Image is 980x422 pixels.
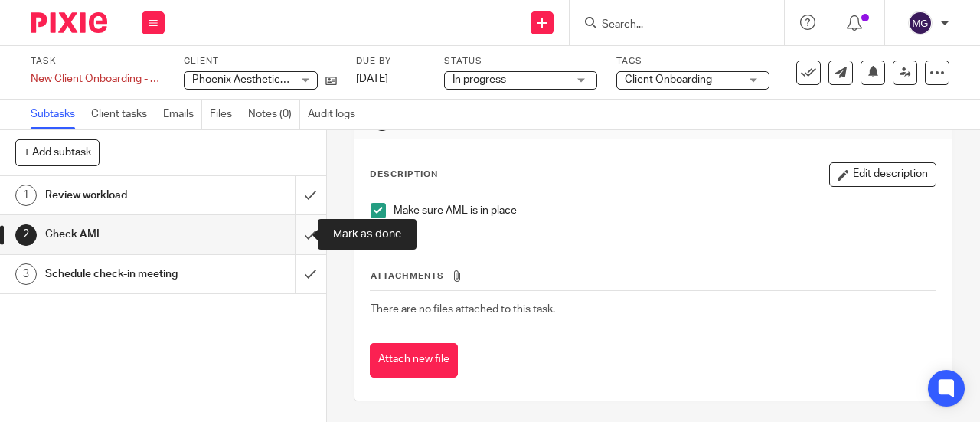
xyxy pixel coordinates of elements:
[356,55,425,67] label: Due by
[91,100,155,129] a: Client tasks
[908,11,933,35] img: svg%3E
[600,18,738,32] input: Search
[625,74,712,85] span: Client Onboarding
[45,223,201,246] h1: Check AML
[31,55,165,67] label: Task
[45,263,201,286] h1: Schedule check-in meeting
[444,55,597,67] label: Status
[31,100,83,129] a: Subtasks
[394,203,936,218] p: Make sure AML is in place
[184,55,337,67] label: Client
[15,139,100,165] button: + Add subtask
[452,74,506,85] span: In progress
[371,304,555,315] span: There are no files attached to this task.
[616,55,769,67] label: Tags
[15,263,37,285] div: 3
[356,74,388,84] span: [DATE]
[370,343,458,378] button: Attach new file
[15,185,37,206] div: 1
[829,162,936,187] button: Edit description
[31,12,107,33] img: Pixie
[31,71,165,87] div: New Client Onboarding - 3 month review
[163,100,202,129] a: Emails
[248,100,300,129] a: Notes (0)
[15,224,37,246] div: 2
[192,74,357,85] span: Phoenix Aesthetics Worcester Ltd
[371,272,444,280] span: Attachments
[45,184,201,207] h1: Review workload
[210,100,240,129] a: Files
[308,100,363,129] a: Audit logs
[370,168,438,181] p: Description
